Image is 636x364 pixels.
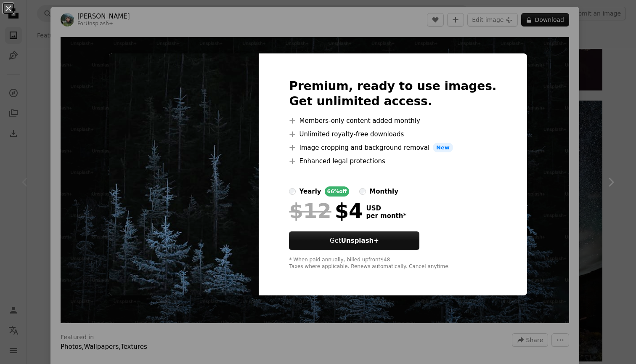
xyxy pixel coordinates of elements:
[325,186,350,197] div: 66% off
[366,205,406,212] span: USD
[366,212,406,220] span: per month *
[289,200,331,222] span: $12
[289,200,363,222] div: $4
[289,79,496,109] h2: Premium, ready to use images. Get unlimited access.
[289,231,419,250] button: GetUnsplash+
[109,53,259,296] img: premium_photo-1675873580289-213b32be1f1a
[289,156,496,166] li: Enhanced legal protections
[289,129,496,139] li: Unlimited royalty-free downloads
[289,257,496,270] div: * When paid annually, billed upfront $48 Taxes where applicable. Renews automatically. Cancel any...
[433,143,453,153] span: New
[359,188,366,195] input: monthly
[289,188,296,195] input: yearly66%off
[289,116,496,126] li: Members-only content added monthly
[299,186,321,197] div: yearly
[341,237,379,244] strong: Unsplash+
[369,186,398,197] div: monthly
[289,143,496,153] li: Image cropping and background removal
